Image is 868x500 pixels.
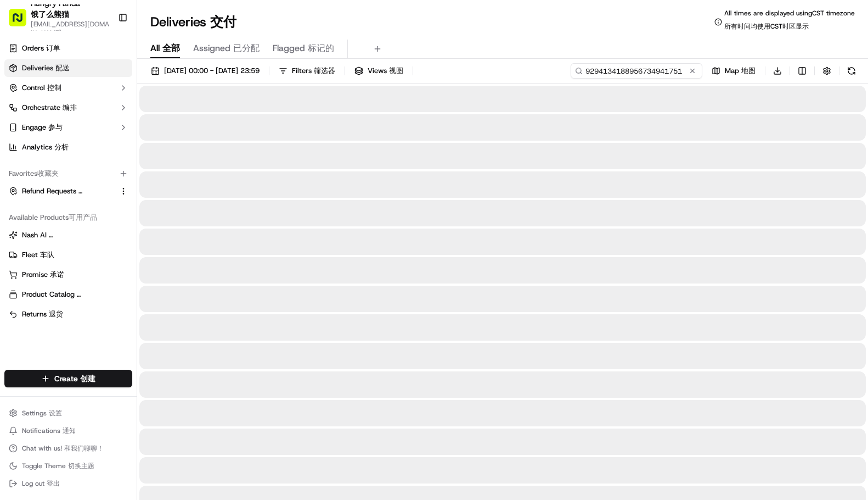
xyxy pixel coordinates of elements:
span: • [36,170,40,179]
button: Fleet 车队 [4,246,132,264]
button: Control 控制 [4,79,132,97]
span: 可用产品 [69,213,97,222]
span: Product Catalog [22,290,91,299]
span: Create [54,373,95,384]
button: See all [170,141,200,154]
span: Returns [22,309,63,319]
button: Map 地图 [707,63,760,79]
input: Type to search [571,63,702,79]
a: Powered byPylon [77,272,133,281]
a: Orders 订单 [4,40,132,57]
span: 和我们聊聊！ [64,444,104,453]
span: 控制 [47,83,61,92]
img: Nash [11,11,33,33]
span: Orchestrate [22,103,77,113]
span: Log out [22,479,60,488]
span: Control [22,83,61,93]
span: 地图 [741,66,756,75]
span: 视图 [389,66,403,75]
button: Filters 筛选器 [274,63,340,79]
div: Start new chat [49,105,180,116]
span: All times are displayed using CST timezone [724,9,855,35]
img: 1736555255976-a54dd68f-1ca7-489b-9aae-adbdc363a1c4 [11,105,31,125]
span: Orders [22,43,60,53]
button: Toggle Theme 切换主题 [4,458,132,474]
img: Asif Zaman Khan [11,190,29,207]
button: Nash AI 纳什人工智能 [4,226,132,244]
button: Views 视图 [350,63,408,79]
span: 纳什人工智能 [49,230,92,240]
span: 饿了么熊猫 [31,9,69,19]
span: Flagged [273,42,334,55]
span: Chat with us! [22,444,104,453]
span: 全部 [162,42,180,54]
button: Refresh [844,63,859,79]
button: Product Catalog 产品目录 [4,286,132,303]
span: Assigned [193,42,260,55]
span: 切换主题 [68,462,94,470]
a: Product Catalog 产品目录 [9,290,128,299]
a: Promise 承诺 [9,270,128,280]
span: Filters [292,66,335,76]
span: 9月17日 [42,170,68,179]
img: 8016278978528_b943e370aa5ada12b00a_72.png [23,105,43,125]
button: Promise 承诺 [4,266,132,284]
button: Notifications 通知 [4,423,132,438]
div: We're available if you need us! [49,116,151,125]
a: Refund Requests 退款请求 [9,186,115,196]
span: Map [725,66,756,76]
span: Engage [22,123,63,132]
span: Nash AI [22,230,91,240]
div: 💻 [93,247,102,255]
span: 创建 [80,374,95,384]
p: Welcome 👋 [11,44,200,62]
button: [EMAIL_ADDRESS][DOMAIN_NAME] [31,20,109,37]
span: [DATE] 00:00 - [DATE] 23:59 [164,66,260,76]
span: 交付 [210,13,236,31]
input: Got a question? Start typing here... [29,71,198,82]
a: Fleet 车队 [9,250,128,260]
a: 📗Knowledge Base [7,241,88,261]
span: • [91,200,95,209]
a: Analytics 分析 [4,138,132,156]
button: Start new chat [187,108,200,121]
button: Create 创建 [4,370,132,387]
button: [DATE] 00:00 - [DATE] 23:59 [146,63,264,79]
span: Analytics [22,142,69,152]
span: [PERSON_NAME] [34,200,89,209]
span: All [150,42,180,55]
a: Deliveries 配送 [4,59,132,77]
button: Settings 设置 [4,405,132,421]
span: 车队 [40,250,54,259]
span: 所有时间均使用CST时区显示 [724,22,809,31]
div: Available Products [4,209,132,226]
span: Deliveries [22,63,70,73]
span: Refund Requests [22,186,91,196]
span: 承诺 [50,270,64,279]
span: 已分配 [233,42,260,54]
span: 筛选器 [314,66,335,75]
div: Favorites [4,165,132,182]
span: Fleet [22,250,54,260]
div: 📗 [11,247,20,255]
span: 标记的 [308,42,334,54]
span: 编排 [63,103,77,112]
span: 退货 [49,309,63,319]
a: Returns 退货 [9,309,128,319]
span: 订单 [46,43,60,53]
button: Orchestrate 编排 [4,99,132,116]
span: 配送 [55,63,70,73]
button: Log out 登出 [4,476,132,491]
div: Past conversations [11,143,74,152]
button: Engage 参与 [4,119,132,136]
button: Hungry Panda 饿了么熊猫[EMAIL_ADDRESS][DOMAIN_NAME] [4,4,114,31]
span: 登出 [47,479,60,488]
button: Refund Requests 退款请求 [4,182,132,200]
span: API Documentation [104,246,176,257]
span: 分析 [54,142,69,152]
button: Chat with us! 和我们聊聊！ [4,441,132,456]
span: Settings [22,409,62,418]
span: Views [368,66,403,76]
h1: Deliveries [150,13,236,31]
